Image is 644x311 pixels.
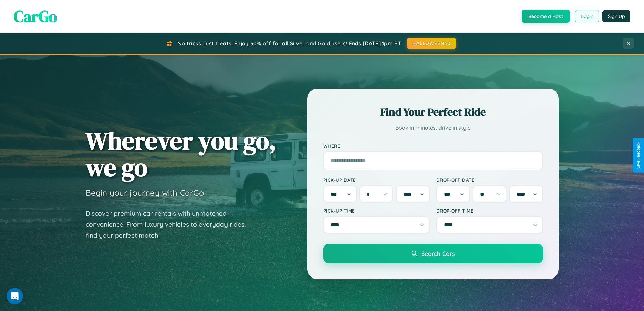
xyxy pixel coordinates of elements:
[407,38,456,49] button: HALLOWEEN30
[636,142,641,169] div: Give Feedback
[421,250,455,257] span: Search Cars
[323,123,543,133] p: Book in minutes, drive in style
[323,177,430,183] label: Pick-up Date
[86,208,255,241] p: Discover premium car rentals with unmatched convenience. From luxury vehicles to everyday rides, ...
[436,177,543,183] label: Drop-off Date
[86,127,276,181] h1: Wherever you go, we go
[86,187,204,198] h3: Begin your journey with CarGo
[323,105,543,119] h2: Find Your Perfect Ride
[14,5,57,27] span: CarGo
[575,10,599,22] button: Login
[323,143,543,149] label: Where
[522,10,570,23] button: Become a Host
[323,244,543,263] button: Search Cars
[177,40,402,47] span: No tricks, just treats! Enjoy 30% off for all Silver and Gold users! Ends [DATE] 1pm PT.
[323,208,430,214] label: Pick-up Time
[7,288,23,304] iframe: Intercom live chat
[602,10,630,22] button: Sign Up
[436,208,543,214] label: Drop-off Time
